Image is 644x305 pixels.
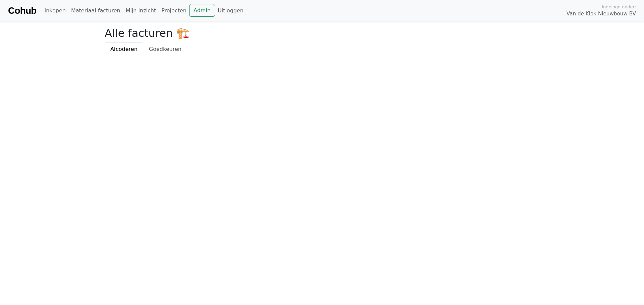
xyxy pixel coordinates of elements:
[189,4,215,17] a: Admin
[149,46,181,52] span: Goedkeuren
[42,4,68,17] a: Inkopen
[105,42,143,56] a: Afcoderen
[123,4,159,17] a: Mijn inzicht
[215,4,246,17] a: Uitloggen
[159,4,189,17] a: Projecten
[110,46,138,52] span: Afcoderen
[8,3,36,19] a: Cohub
[143,42,187,56] a: Goedkeuren
[105,27,539,40] h2: Alle facturen 🏗️
[68,4,123,17] a: Materiaal facturen
[567,10,636,18] span: Van de Klok Nieuwbouw BV
[602,4,636,10] span: Ingelogd onder:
